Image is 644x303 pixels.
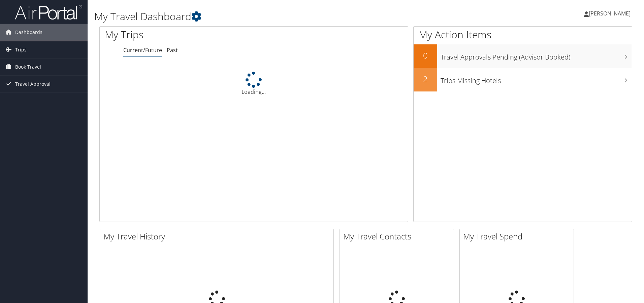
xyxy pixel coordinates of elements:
[100,72,408,96] div: Loading...
[15,41,27,58] span: Trips
[414,44,632,68] a: 0Travel Approvals Pending (Advisor Booked)
[584,3,637,24] a: [PERSON_NAME]
[441,49,632,62] h3: Travel Approvals Pending (Advisor Booked)
[15,59,41,75] span: Book Travel
[343,231,454,242] h2: My Travel Contacts
[94,9,456,24] h1: My Travel Dashboard
[414,73,437,85] h2: 2
[414,50,437,61] h2: 0
[15,76,51,92] span: Travel Approval
[463,231,574,242] h2: My Travel Spend
[167,46,178,54] a: Past
[441,73,632,85] h3: Trips Missing Hotels
[414,28,632,42] h1: My Action Items
[15,4,82,20] img: airportal-logo.png
[123,46,162,54] a: Current/Future
[103,231,333,242] h2: My Travel History
[105,28,275,42] h1: My Trips
[589,10,631,17] span: [PERSON_NAME]
[15,24,42,41] span: Dashboards
[414,68,632,91] a: 2Trips Missing Hotels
